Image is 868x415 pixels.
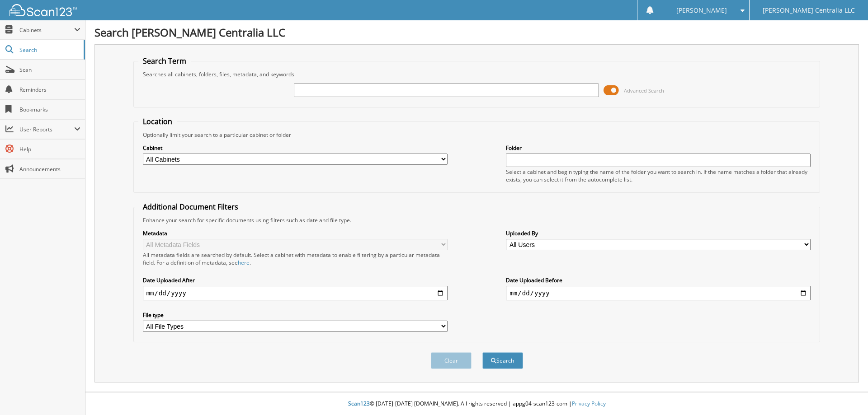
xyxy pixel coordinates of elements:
[19,126,74,133] span: User Reports
[431,352,472,369] button: Clear
[506,276,811,284] label: Date Uploaded Before
[506,229,811,237] label: Uploaded By
[19,86,80,93] span: Reminders
[482,352,523,369] button: Search
[138,131,816,139] div: Optionally limit your search to a particular cabinet or folder
[9,4,77,16] img: scan123-logo-white.svg
[94,25,859,40] h1: Search [PERSON_NAME] Centralia LLC
[19,165,80,173] span: Announcements
[138,216,816,224] div: Enhance your search for specific documents using filters such as date and file type.
[19,46,79,54] span: Search
[138,117,177,126] legend: Location
[19,26,74,34] span: Cabinets
[143,251,448,266] div: All metadata fields are searched by default. Select a cabinet with metadata to enable filtering b...
[143,276,448,284] label: Date Uploaded After
[143,229,448,237] label: Metadata
[624,87,664,94] span: Advanced Search
[506,144,811,152] label: Folder
[143,144,448,152] label: Cabinet
[506,168,811,183] div: Select a cabinet and begin typing the name of the folder you want to search in. If the name match...
[348,400,370,407] span: Scan123
[19,66,80,74] span: Scan
[572,400,606,407] a: Privacy Policy
[138,202,243,212] legend: Additional Document Filters
[676,8,727,13] span: [PERSON_NAME]
[143,311,448,319] label: File type
[138,56,191,66] legend: Search Term
[506,286,811,300] input: end
[19,145,80,153] span: Help
[763,8,855,13] span: [PERSON_NAME] Centralia LLC
[19,106,80,113] span: Bookmarks
[143,286,448,300] input: start
[85,393,868,415] div: © [DATE]-[DATE] [DOMAIN_NAME]. All rights reserved | appg04-scan123-com |
[238,259,250,266] a: here
[138,70,816,78] div: Searches all cabinets, folders, files, metadata, and keywords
